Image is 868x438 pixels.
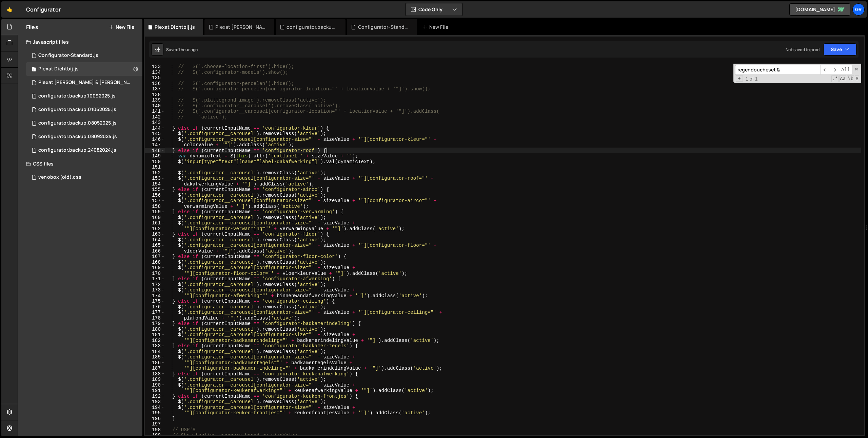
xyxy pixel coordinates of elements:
div: 159 [145,209,165,215]
div: 6838/20949.js [26,130,142,144]
div: 183 [145,343,165,349]
button: Save [824,43,856,56]
div: 194 [145,405,165,411]
div: 158 [145,204,165,210]
div: 140 [145,103,165,109]
a: 🤙 [1,1,18,18]
div: 198 [145,427,165,433]
div: 149 [145,153,165,159]
div: configurator.backup.01062025.js [38,107,116,113]
div: 174 [145,293,165,299]
a: [DOMAIN_NAME] [789,3,850,16]
div: venobox (old).css [38,174,81,180]
div: 1 hour ago [178,47,198,52]
div: 147 [145,142,165,148]
div: 179 [145,321,165,327]
div: 139 [145,97,165,103]
button: New File [109,24,134,30]
div: 195 [145,410,165,416]
div: 146 [145,137,165,143]
div: 142 [145,114,165,120]
div: 6838/44243.js [26,62,142,76]
div: 170 [145,271,165,277]
div: 156 [145,193,165,198]
span: Toggle Replace mode [736,75,743,82]
div: 138 [145,92,165,98]
div: 152 [145,170,165,176]
div: 6838/38770.js [26,116,142,130]
div: 176 [145,304,165,310]
div: 144 [145,126,165,131]
span: 1 [32,67,36,72]
div: 150 [145,159,165,165]
div: 189 [145,377,165,382]
div: Plexat Dichtbij.js [38,66,79,72]
span: RegExp Search [831,75,839,82]
div: Configurator-Standard.js [38,52,98,59]
div: 154 [145,181,165,187]
input: Search for [735,65,820,75]
div: 157 [145,198,165,204]
div: 181 [145,332,165,338]
div: 164 [145,237,165,243]
div: 6838/13206.js [26,49,142,62]
div: configurator.backup.24082024.js [38,147,116,153]
div: configurator.backup.08052025.js [38,120,117,126]
div: 169 [145,265,165,271]
div: 151 [145,165,165,170]
div: 160 [145,215,165,221]
div: configurator.backup.10092025.js [38,93,116,99]
div: Plexat [PERSON_NAME] & [PERSON_NAME].js [215,24,266,30]
div: 165 [145,243,165,248]
div: 134 [145,70,165,75]
span: Whole Word Search [847,75,854,82]
div: 180 [145,327,165,332]
div: 197 [145,421,165,427]
div: 184 [145,349,165,355]
div: Configurator-Standard.js [358,24,409,30]
div: Plexat Dichtbij.js [155,24,195,30]
div: 172 [145,282,165,288]
h2: Files [26,23,38,31]
div: 191 [145,388,165,394]
div: 171 [145,276,165,282]
div: 187 [145,366,165,371]
div: 186 [145,360,165,366]
span: Alt-Enter [839,65,852,75]
div: 153 [145,176,165,181]
span: 1 of 1 [743,76,761,82]
div: Javascript files [18,35,142,49]
div: 175 [145,299,165,304]
div: 177 [145,310,165,315]
div: 162 [145,226,165,232]
div: 161 [145,220,165,226]
div: 188 [145,371,165,377]
div: 145 [145,131,165,137]
div: 155 [145,187,165,193]
div: Configurator [26,5,61,14]
div: 148 [145,148,165,154]
div: 6838/44032.js [26,76,145,89]
div: 6838/40450.js [26,103,142,116]
a: Gr [852,3,865,16]
div: 192 [145,394,165,399]
div: configurator.backup.08092024.js [38,134,117,140]
span: ​ [830,65,839,75]
span: Search In Selection [855,75,859,82]
div: 166 [145,248,165,254]
div: 168 [145,260,165,265]
div: 6838/40544.css [26,171,142,184]
div: 182 [145,338,165,344]
div: 141 [145,109,165,114]
div: Plexat [PERSON_NAME] & [PERSON_NAME].js [38,80,132,86]
div: 167 [145,254,165,260]
div: 6838/20077.js [26,144,142,157]
div: Saved [166,47,198,52]
div: Not saved to prod [786,47,820,52]
div: 163 [145,232,165,237]
div: 143 [145,120,165,126]
div: 6838/46305.js [26,89,142,103]
div: 190 [145,382,165,388]
div: CSS files [18,157,142,171]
